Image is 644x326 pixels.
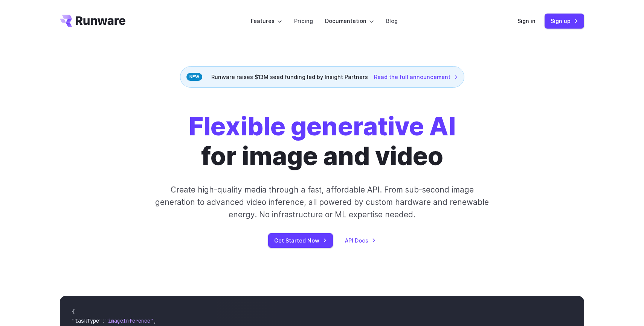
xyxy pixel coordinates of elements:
a: Blog [386,17,398,25]
strong: Flexible generative AI [189,111,456,141]
span: "imageInference" [105,317,153,324]
a: Pricing [294,17,313,25]
span: , [153,317,156,324]
span: { [72,308,75,315]
p: Create high-quality media through a fast, affordable API. From sub-second image generation to adv... [154,183,490,221]
a: API Docs [345,236,376,245]
a: Get Started Now [268,233,333,248]
h1: for image and video [189,112,456,171]
label: Documentation [325,17,374,25]
label: Features [251,17,282,25]
a: Go to / [60,15,125,27]
div: Runware raises $13M seed funding led by Insight Partners [180,66,464,88]
a: Sign in [517,17,536,25]
a: Read the full announcement [374,73,458,81]
a: Sign up [545,14,584,28]
span: "taskType" [72,317,102,324]
span: : [102,317,105,324]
